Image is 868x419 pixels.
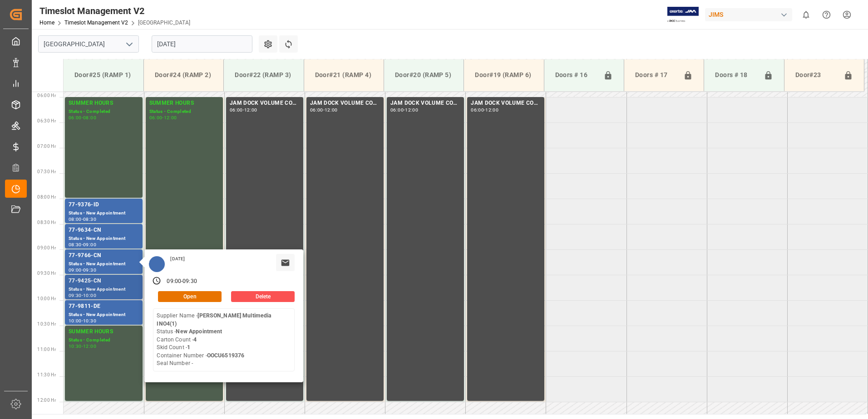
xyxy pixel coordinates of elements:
[243,108,244,112] div: -
[69,319,82,323] div: 10:00
[181,278,182,286] div: -
[158,291,222,302] button: Open
[37,144,56,149] span: 07:00 Hr
[231,291,295,302] button: Delete
[69,209,139,217] div: Status - New Appointment
[176,328,222,335] b: New Appointment
[69,200,139,209] div: 77-9376-ID
[69,268,82,272] div: 09:00
[82,243,83,247] div: -
[69,293,82,297] div: 09:30
[167,278,181,286] div: 09:00
[471,99,541,108] div: JAM DOCK VOLUME CONTROL
[83,243,96,247] div: 09:00
[631,67,680,84] div: Doors # 17
[705,8,792,21] div: JIMS
[69,226,139,235] div: 77-9634-CN
[404,108,405,112] div: -
[83,268,96,272] div: 09:30
[485,108,498,112] div: 12:00
[193,336,197,343] b: 4
[69,336,139,344] div: Status - Completed
[705,6,796,23] button: JIMS
[207,352,244,359] b: OOCU6519376
[71,67,136,83] div: Door#25 (RAMP 1)
[37,398,56,403] span: 12:00 Hr
[310,99,380,108] div: JAM DOCK VOLUME CONTROL
[64,19,128,26] a: Timeslot Management V2
[471,67,536,83] div: Door#19 (RAMP 6)
[83,344,96,348] div: 12:00
[310,108,323,112] div: 06:00
[390,99,460,108] div: JAM DOCK VOLUME CONTROL
[484,108,485,112] div: -
[711,67,759,84] div: Doors # 18
[325,108,338,112] div: 12:00
[149,116,163,120] div: 06:00
[37,220,56,225] span: 08:30 Hr
[149,108,219,116] div: Status - Completed
[182,278,197,286] div: 09:30
[157,312,291,368] div: Supplier Name - Status - Carton Count - Skid Count - Container Number - Seal Number -
[667,7,699,23] img: Exertis%20JAM%20-%20Email%20Logo.jpg_1722504956.jpg
[83,319,96,323] div: 10:30
[69,251,139,260] div: 77-9766-CN
[230,99,300,108] div: JAM DOCK VOLUME CONTROL
[164,116,177,120] div: 12:00
[82,268,83,272] div: -
[82,116,83,120] div: -
[37,245,56,250] span: 09:00 Hr
[39,4,190,18] div: Timeslot Management V2
[231,67,296,83] div: Door#22 (RAMP 3)
[162,116,163,120] div: -
[471,108,484,112] div: 06:00
[69,116,82,120] div: 06:00
[37,195,56,200] span: 08:00 Hr
[69,286,139,293] div: Status - New Appointment
[37,169,56,174] span: 07:30 Hr
[38,35,139,53] input: Type to search/select
[69,235,139,243] div: Status - New Appointment
[83,116,96,120] div: 08:00
[311,67,376,83] div: Door#21 (RAMP 4)
[69,344,82,348] div: 10:30
[37,296,56,301] span: 10:00 Hr
[552,67,600,84] div: Doors # 16
[69,108,139,116] div: Status - Completed
[69,260,139,268] div: Status - New Appointment
[244,108,257,112] div: 12:00
[69,311,139,319] div: Status - New Appointment
[37,118,56,123] span: 06:30 Hr
[792,67,840,84] div: Door#23
[151,67,216,83] div: Door#24 (RAMP 2)
[83,293,96,297] div: 10:00
[83,217,96,221] div: 08:30
[157,312,271,327] b: [PERSON_NAME] Multimedia INO4(1)
[816,5,837,25] button: Help Center
[187,344,190,351] b: 1
[167,256,188,262] div: [DATE]
[122,37,136,51] button: open menu
[82,344,83,348] div: -
[323,108,325,112] div: -
[39,19,54,26] a: Home
[37,93,56,98] span: 06:00 Hr
[37,372,56,377] span: 11:30 Hr
[37,322,56,326] span: 10:30 Hr
[405,108,418,112] div: 12:00
[37,271,56,276] span: 09:30 Hr
[82,217,83,221] div: -
[391,67,456,83] div: Door#20 (RAMP 5)
[152,35,252,53] input: DD.MM.YYYY
[230,108,243,112] div: 06:00
[69,243,82,247] div: 08:30
[69,277,139,286] div: 77-9425-CN
[69,217,82,221] div: 08:00
[69,99,139,108] div: SUMMER HOURS
[149,99,219,108] div: SUMMER HOURS
[796,5,816,25] button: show 0 new notifications
[82,293,83,297] div: -
[390,108,404,112] div: 06:00
[82,319,83,323] div: -
[69,327,139,336] div: SUMMER HOURS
